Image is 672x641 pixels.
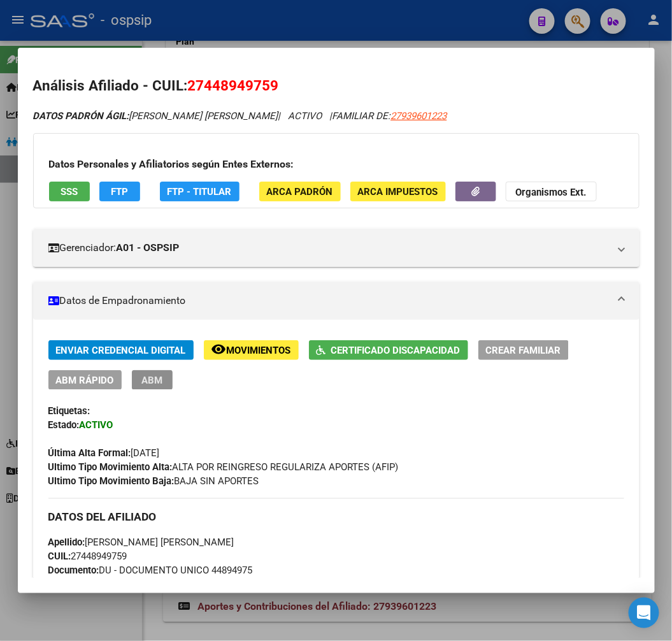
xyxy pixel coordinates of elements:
[48,551,127,562] span: 27448949759
[48,551,71,562] strong: CUIL:
[33,229,640,267] mat-expansion-panel-header: Gerenciador:A01 - OSPSIP
[56,345,186,356] span: Enviar Credencial Digital
[80,419,113,431] strong: ACTIVO
[33,75,640,97] h2: Análisis Afiliado - CUIL:
[506,182,597,201] button: Organismos Ext.
[48,447,160,459] span: [DATE]
[48,475,175,487] strong: Ultimo Tipo Movimiento Baja:
[188,77,279,94] span: 27448949759
[391,110,447,122] span: 27939601223
[48,510,624,524] h3: DATOS DEL AFILIADO
[204,340,299,360] button: Movimientos
[48,240,609,256] mat-panel-title: Gerenciador:
[516,187,587,198] strong: Organismos Ext.
[48,565,253,576] span: DU - DOCUMENTO UNICO 44894975
[48,419,80,431] strong: Estado:
[227,345,291,356] span: Movimientos
[99,182,140,201] button: FTP
[211,342,227,357] mat-icon: remove_red_eye
[61,186,78,198] span: SSS
[168,186,232,198] span: FTP - Titular
[48,565,99,576] strong: Documento:
[48,447,131,459] strong: Última Alta Formal:
[33,110,129,122] strong: DATOS PADRÓN ÁGIL:
[33,110,447,122] i: | ACTIVO |
[48,370,122,390] button: ABM Rápido
[478,340,569,360] button: Crear Familiar
[117,240,180,256] strong: A01 - OSPSIP
[259,182,341,201] button: ARCA Padrón
[132,370,173,390] button: ABM
[48,475,259,487] span: BAJA SIN APORTES
[48,537,85,548] strong: Apellido:
[111,186,128,198] span: FTP
[350,182,446,201] button: ARCA Impuestos
[49,157,624,172] h3: Datos Personales y Afiliatorios según Entes Externos:
[48,293,609,308] mat-panel-title: Datos de Empadronamiento
[48,340,194,360] button: Enviar Credencial Digital
[486,345,561,356] span: Crear Familiar
[48,461,399,473] span: ALTA POR REINGRESO REGULARIZA APORTES (AFIP)
[160,182,239,201] button: FTP - Titular
[332,110,447,122] span: FAMILIAR DE:
[48,405,90,417] strong: Etiquetas:
[331,345,461,356] span: Certificado Discapacidad
[56,375,114,386] span: ABM Rápido
[629,598,659,628] div: Open Intercom Messenger
[48,537,234,548] span: [PERSON_NAME] [PERSON_NAME]
[141,375,162,386] span: ABM
[48,461,173,473] strong: Ultimo Tipo Movimiento Alta:
[33,110,278,122] span: [PERSON_NAME] [PERSON_NAME]
[33,282,640,320] mat-expansion-panel-header: Datos de Empadronamiento
[358,186,438,198] span: ARCA Impuestos
[267,186,333,198] span: ARCA Padrón
[309,340,468,360] button: Certificado Discapacidad
[49,182,90,201] button: SSS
